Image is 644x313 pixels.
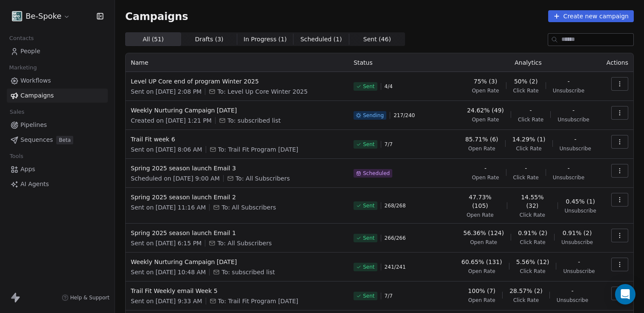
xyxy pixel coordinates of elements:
[363,202,374,209] span: Sent
[516,258,549,266] span: 5.56% (12)
[7,162,108,176] a: Apps
[125,10,188,22] span: Campaigns
[615,284,635,304] div: Open Intercom Messenger
[563,268,595,275] span: Unsubscribe
[363,83,374,90] span: Sent
[363,293,374,299] span: Sent
[385,141,393,148] span: 7 / 7
[363,112,384,119] span: Sending
[7,89,108,103] a: Campaigns
[217,87,308,96] span: To: Level Up Core Winter 2025
[363,170,390,177] span: Scheduled
[7,118,108,132] a: Pipelines
[484,164,486,172] span: -
[131,193,343,201] span: Spring 2025 season launch Email 2
[131,287,343,295] span: Trail Fit Weekly email Week 5
[385,83,393,90] span: 4 / 4
[131,106,343,115] span: Weekly Nurturing Campaign [DATE]
[525,164,527,172] span: -
[131,239,201,247] span: Sent on [DATE] 6:15 PM
[513,297,539,304] span: Click Rate
[468,287,495,295] span: 100% (7)
[567,164,569,172] span: -
[385,264,406,270] span: 241 / 241
[572,106,575,115] span: -
[363,35,391,44] span: Sent ( 46 )
[7,74,108,88] a: Workflows
[227,116,281,125] span: To: subscribed list
[126,53,348,72] th: Name
[20,76,51,85] span: Workflows
[520,239,545,246] span: Click Rate
[520,212,545,218] span: Click Rate
[468,145,495,152] span: Open Rate
[472,87,499,94] span: Open Rate
[195,35,224,44] span: Drafts ( 3 )
[518,116,543,123] span: Click Rate
[394,112,415,119] span: 217 / 240
[563,229,592,237] span: 0.91% (2)
[509,287,543,295] span: 28.57% (2)
[56,136,73,144] span: Beta
[530,106,532,115] span: -
[131,77,343,86] span: Level UP Core end of program Winter 2025
[460,193,500,210] span: 47.73% (105)
[7,44,108,58] a: People
[20,47,40,56] span: People
[7,177,108,191] a: AI Agents
[578,258,580,266] span: -
[363,141,374,148] span: Sent
[461,258,502,266] span: 60.65% (131)
[520,268,545,275] span: Click Rate
[514,193,550,210] span: 14.55% (32)
[467,106,504,115] span: 24.62% (49)
[468,268,495,275] span: Open Rate
[512,135,546,144] span: 14.29% (1)
[472,174,499,181] span: Open Rate
[463,229,504,237] span: 56.36% (124)
[131,164,343,172] span: Spring 2025 season launch Email 3
[244,35,287,44] span: In Progress ( 1 )
[10,9,72,23] button: Be-Spoke
[553,174,584,181] span: Unsubscribe
[566,197,595,206] span: 0.45% (1)
[20,91,54,100] span: Campaigns
[513,87,539,94] span: Click Rate
[20,180,49,189] span: AI Agents
[218,297,299,305] span: To: Trail Fit Program July 2025
[6,32,37,45] span: Contacts
[385,202,406,209] span: 268 / 268
[557,297,588,304] span: Unsubscribe
[70,294,109,301] span: Help & Support
[513,174,539,181] span: Click Rate
[472,116,499,123] span: Open Rate
[131,268,206,276] span: Sent on [DATE] 10:48 AM
[26,11,61,22] span: Be-Spoke
[20,165,35,174] span: Apps
[571,287,573,295] span: -
[20,121,47,129] span: Pipelines
[466,212,494,218] span: Open Rate
[561,239,593,246] span: Unsubscribe
[518,229,547,237] span: 0.91% (2)
[236,174,290,183] span: To: All Subscribers
[6,106,28,118] span: Sales
[363,264,374,270] span: Sent
[548,10,634,22] button: Create new campaign
[6,61,40,74] span: Marketing
[348,53,455,72] th: Status
[455,53,601,72] th: Analytics
[131,297,202,305] span: Sent on [DATE] 9:33 AM
[62,294,109,301] a: Help & Support
[363,235,374,241] span: Sent
[385,293,393,299] span: 7 / 7
[560,145,591,152] span: Unsubscribe
[567,77,569,86] span: -
[385,235,406,241] span: 266 / 266
[12,11,22,21] img: Facebook%20profile%20picture.png
[300,35,342,44] span: Scheduled ( 1 )
[131,174,220,183] span: Scheduled on [DATE] 9:00 AM
[20,135,53,144] span: Sequences
[601,53,633,72] th: Actions
[221,203,276,212] span: To: All Subscribers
